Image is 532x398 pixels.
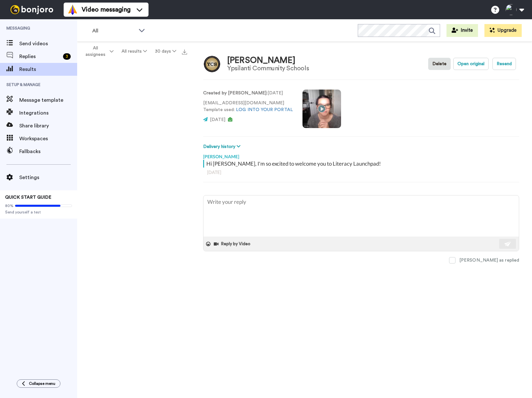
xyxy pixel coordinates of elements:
div: Hi [PERSON_NAME], I'm so excited to welcome you to Literacy Launchpad! [206,160,518,168]
img: bj-logo-header-white.svg [8,5,56,14]
img: vm-color.svg [68,4,78,15]
button: Upgrade [484,24,522,37]
button: All assignees [78,42,118,60]
span: [DATE] [210,117,225,122]
button: Open original [453,58,489,70]
button: Invite [446,24,478,37]
span: Workspaces [19,135,77,143]
p: [EMAIL_ADDRESS][DOMAIN_NAME] Template used: [203,100,293,113]
button: Collapse menu [17,379,60,388]
span: Send yourself a test [5,210,72,215]
span: 80% [5,203,14,208]
button: All results [118,46,151,57]
p: : [DATE] [203,90,293,97]
div: [PERSON_NAME] [203,150,519,160]
img: Image of Bridget [203,55,221,73]
img: export.svg [182,49,187,55]
span: Collapse menu [29,381,55,386]
strong: Created by [PERSON_NAME] [203,91,266,95]
button: 30 days [151,46,180,57]
a: LOG INTO YOUR PORTAL [236,108,293,112]
div: [PERSON_NAME] [227,56,309,65]
span: Video messaging [82,5,131,14]
img: send-white.svg [504,241,511,247]
span: Replies [19,53,60,60]
div: Ypsilanti Community Schools [227,65,309,72]
div: [DATE] [207,169,515,176]
span: QUICK START GUIDE [5,195,51,200]
span: Fallbacks [19,148,77,155]
span: Integrations [19,109,77,117]
button: Resend [492,58,516,70]
span: Settings [19,174,77,181]
span: All [92,27,135,35]
button: Export all results that match these filters now. [180,47,189,56]
div: [PERSON_NAME] as replied [459,257,519,264]
button: Delete [428,58,451,70]
span: Results [19,65,77,73]
button: Reply by Video [213,239,252,249]
button: Delivery history [203,143,242,150]
span: Send videos [19,40,77,48]
span: Message template [19,96,77,104]
span: All assignees [82,45,108,58]
span: Share library [19,122,77,130]
div: 3 [63,53,71,60]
